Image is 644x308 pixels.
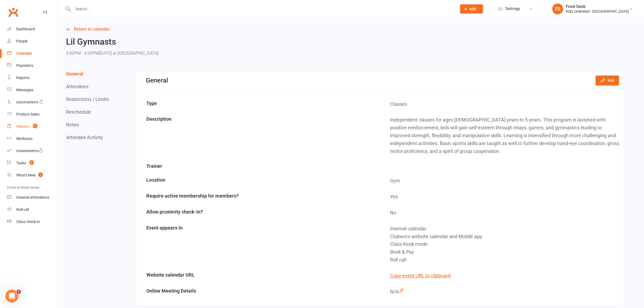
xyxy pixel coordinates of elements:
a: Product Sales [7,108,57,120]
button: Restrictions / Limits [66,96,109,102]
span: 5 [16,290,21,294]
button: Reschedule [66,109,91,115]
div: What's New [16,173,36,177]
a: Roll call [7,204,57,216]
div: Dashboard [16,27,35,31]
td: Location [137,173,380,189]
div: FD [552,4,563,14]
a: Dashboard [7,23,57,35]
div: General [146,77,168,84]
td: Website calendar URL [137,268,380,284]
td: Independent classes for ages [DEMOGRAPHIC_DATA] years to 5 years. This program is lavished with p... [380,112,623,159]
td: Yes [380,189,623,205]
div: Messages [16,88,33,92]
td: Event appears in [137,221,380,268]
button: Add [460,4,483,14]
span: Settings [505,3,520,15]
input: Search... [71,5,453,13]
div: Payments [16,63,33,68]
a: Workouts [7,133,57,145]
a: Assessments [7,145,57,157]
a: Reports [7,72,57,84]
div: Internal calendar [390,225,620,233]
div: Roll call [16,207,29,212]
div: Kids Unlimited - [GEOGRAPHIC_DATA] [566,9,629,14]
div: Book & Pay [390,248,620,256]
a: Payments [7,60,57,72]
div: 3:00PM - 4:00PM[DATE] [66,50,158,57]
iframe: Intercom live chat [5,290,18,303]
div: Calendar [16,51,32,55]
div: Class check-in [16,219,40,224]
span: 3 [29,160,34,165]
div: Automations [16,100,38,104]
button: Attendee Activity [66,135,103,140]
td: Classes [380,97,623,112]
td: Allow proximity check-in? [137,205,380,221]
span: 7 [33,124,37,128]
a: Calendar [7,47,57,60]
a: Return to calendar [66,25,624,33]
span: Add [470,7,476,11]
td: Gym [380,173,623,189]
a: People [7,35,57,47]
td: No [380,205,623,221]
div: Waivers [16,124,29,129]
td: Online Meeting Details [137,284,380,300]
td: Type [137,97,380,112]
div: Product Sales [16,112,39,116]
a: Tasks 3 [7,157,57,169]
a: Class kiosk mode [7,216,57,228]
div: Front Desk [566,4,629,9]
a: Automations [7,96,57,108]
button: Notes [66,122,79,127]
div: General attendance [16,195,49,199]
div: N/A [390,288,620,296]
span: 1 [38,172,43,177]
button: Edit [596,76,619,85]
h2: Lil Gymnasts [66,37,158,47]
a: What's New1 [7,169,57,181]
td: Require active membership for members? [137,189,380,205]
div: Clubworx website calendar and Mobile app [390,233,620,241]
a: Waivers 7 [7,120,57,133]
div: People [16,39,28,43]
div: Class kiosk mode [390,240,620,248]
div: Reports [16,76,29,80]
a: General attendance kiosk mode [7,191,57,204]
div: Roll call [390,256,620,264]
button: Attendees [66,84,88,89]
div: Assessments [16,149,43,153]
td: Trainer [137,159,380,173]
div: Tasks [16,161,26,165]
a: Messages [7,84,57,96]
div: Workouts [16,136,32,141]
a: Clubworx [6,5,20,19]
button: General [66,71,83,77]
span: at [GEOGRAPHIC_DATA] [113,51,158,56]
button: Copy event URL to clipboard [390,272,451,280]
td: Description [137,112,380,159]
